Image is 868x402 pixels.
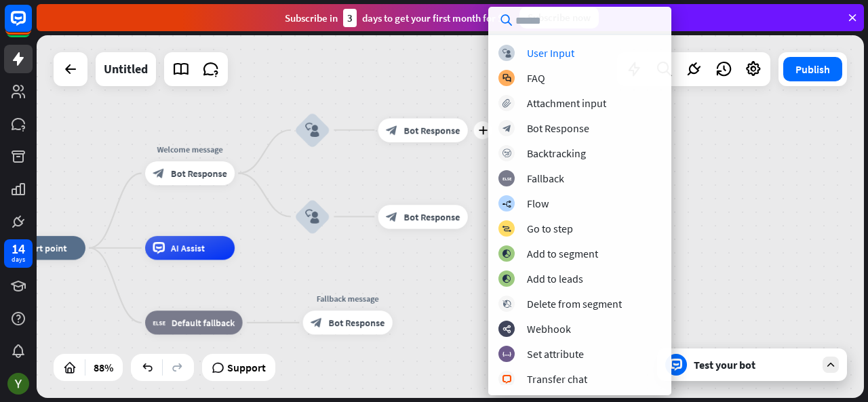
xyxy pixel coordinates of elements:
i: block_backtracking [502,149,511,158]
div: Test your bot [694,358,816,371]
i: plus [478,126,487,134]
div: 3 [343,9,357,27]
i: block_delete_from_segment [502,300,511,308]
i: block_bot_response [386,211,398,223]
div: Add to segment [527,247,598,260]
span: Start point [22,242,67,254]
div: User Input [527,46,574,60]
div: Webhook [527,322,571,336]
div: 14 [12,243,25,255]
div: Set attribute [527,347,584,361]
span: Support [227,357,266,378]
span: Default fallback [172,317,235,329]
i: block_user_input [305,123,319,137]
i: block_add_to_segment [502,275,511,283]
div: Delete from segment [527,297,622,310]
i: block_bot_response [386,124,398,136]
div: Welcome message [136,144,244,156]
div: Subscribe in days to get your first month for $1 [285,9,509,27]
div: Untitled [104,52,148,86]
i: block_livechat [502,375,512,384]
i: block_add_to_segment [502,249,511,258]
i: block_fallback [153,317,165,329]
span: AI Assist [171,242,205,254]
div: Bot Response [527,121,589,135]
i: block_bot_response [502,124,511,133]
a: 14 days [4,239,33,268]
i: block_set_attribute [502,350,511,359]
i: block_faq [502,74,511,83]
span: Bot Response [403,211,460,223]
i: block_bot_response [311,317,323,329]
div: Add to leads [527,272,583,285]
i: block_bot_response [153,167,165,180]
i: block_goto [502,224,511,233]
div: Fallback [527,172,564,185]
i: block_user_input [305,209,319,224]
div: Go to step [527,222,573,235]
span: Bot Response [403,124,460,136]
div: Fallback message [294,293,401,305]
div: Flow [527,197,549,210]
i: webhooks [502,325,511,334]
i: block_attachment [502,99,511,108]
span: Bot Response [328,317,384,329]
div: Transfer chat [527,372,587,386]
div: Backtracking [527,146,586,160]
button: Publish [783,57,842,81]
div: days [12,255,25,264]
i: block_user_input [502,49,511,58]
div: Attachment input [527,96,606,110]
span: Bot Response [171,167,227,180]
div: FAQ [527,71,545,85]
i: block_fallback [502,174,511,183]
i: builder_tree [502,199,511,208]
div: 88% [90,357,117,378]
button: Open LiveChat chat widget [11,5,52,46]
